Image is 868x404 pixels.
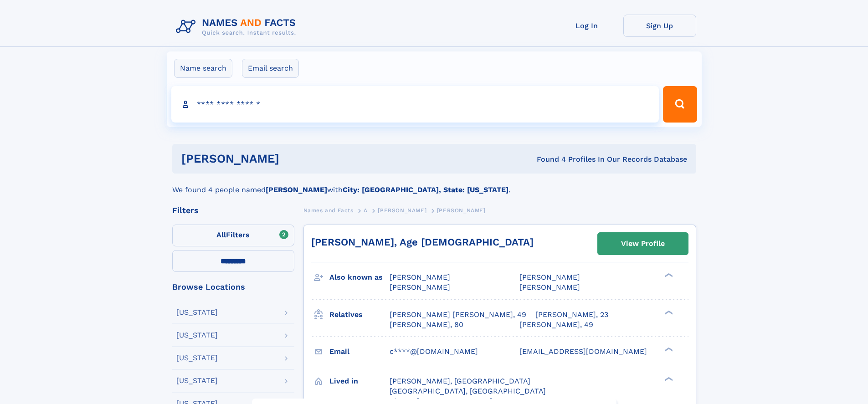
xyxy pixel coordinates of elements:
span: [PERSON_NAME] [437,207,486,214]
div: [US_STATE] [176,332,218,339]
img: Logo Names and Facts [172,15,303,39]
div: [US_STATE] [176,377,218,384]
button: Search Button [663,86,697,123]
span: [PERSON_NAME] [390,273,450,281]
div: ❯ [663,376,673,382]
span: [PERSON_NAME] [519,283,580,291]
b: [PERSON_NAME] [266,185,327,194]
h3: Also known as [329,270,390,285]
input: search input [171,86,659,123]
div: View Profile [621,233,665,254]
div: Filters [172,206,294,215]
div: We found 4 people named with . [172,174,696,195]
span: [PERSON_NAME], [GEOGRAPHIC_DATA] [390,377,530,385]
span: [PERSON_NAME] [390,283,450,291]
h1: [PERSON_NAME] [181,153,408,164]
a: [PERSON_NAME] [378,205,426,216]
b: City: [GEOGRAPHIC_DATA], State: [US_STATE] [343,185,508,194]
span: [PERSON_NAME] [378,207,426,214]
h3: Email [329,344,390,359]
label: Email search [242,59,299,78]
div: ❯ [663,309,673,315]
span: [GEOGRAPHIC_DATA], [GEOGRAPHIC_DATA] [390,387,546,395]
label: Filters [172,225,294,246]
h3: Lived in [329,373,390,389]
a: Log In [550,15,623,37]
a: Sign Up [623,15,696,37]
div: Found 4 Profiles In Our Records Database [408,154,687,164]
a: [PERSON_NAME], 80 [390,320,463,330]
a: [PERSON_NAME] [PERSON_NAME], 49 [390,310,526,320]
span: [PERSON_NAME] [519,273,580,281]
a: [PERSON_NAME], 49 [519,320,593,330]
a: Names and Facts [303,205,354,216]
div: Browse Locations [172,283,294,291]
a: [PERSON_NAME], 23 [535,310,608,320]
a: [PERSON_NAME], Age [DEMOGRAPHIC_DATA] [311,236,534,248]
h3: Relatives [329,307,390,322]
span: All [216,230,226,239]
span: [EMAIL_ADDRESS][DOMAIN_NAME] [519,347,647,356]
div: ❯ [663,346,673,352]
span: A [364,207,368,214]
label: Name search [174,59,232,78]
div: [US_STATE] [176,309,218,316]
div: ❯ [663,272,673,278]
a: A [364,205,368,216]
div: [US_STATE] [176,354,218,362]
a: View Profile [598,233,688,255]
